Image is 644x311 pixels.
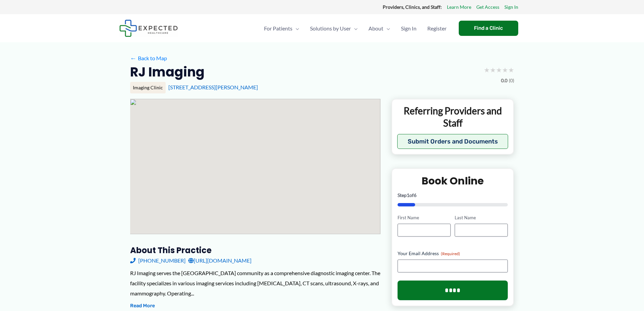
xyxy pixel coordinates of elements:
[363,17,396,40] a: AboutMenu Toggle
[305,17,363,40] a: Solutions by UserMenu Toggle
[130,256,186,266] a: [PHONE_NUMBER]
[351,17,358,40] span: Menu Toggle
[422,17,452,40] a: Register
[130,53,167,63] a: ←Back to Map
[188,256,252,266] a: [URL][DOMAIN_NAME]
[259,17,452,40] nav: Primary Site Navigation
[264,17,292,40] span: For Patients
[459,21,518,36] a: Find a Clinic
[398,215,451,221] label: First Name
[383,17,390,40] span: Menu Toggle
[119,20,178,37] img: Expected Healthcare Logo - side, dark font, small
[441,251,460,256] span: (Required)
[490,64,496,76] span: ★
[397,105,508,129] p: Referring Providers and Staff
[502,64,508,76] span: ★
[292,17,299,40] span: Menu Toggle
[130,64,205,80] h2: RJ Imaging
[447,3,471,12] a: Learn More
[509,76,514,85] span: (0)
[407,192,409,198] span: 1
[496,64,502,76] span: ★
[501,76,507,85] span: 0.0
[168,84,258,90] a: [STREET_ADDRESS][PERSON_NAME]
[383,4,442,10] strong: Providers, Clinics, and Staff:
[396,17,422,40] a: Sign In
[484,64,490,76] span: ★
[310,17,351,40] span: Solutions by User
[504,3,518,12] a: Sign In
[130,82,166,93] div: Imaging Clinic
[398,193,508,198] p: Step of
[130,268,381,298] div: RJ Imaging serves the [GEOGRAPHIC_DATA] community as a comprehensive diagnostic imaging center. T...
[414,192,416,198] span: 6
[130,245,381,256] h3: About this practice
[401,17,416,40] span: Sign In
[368,17,383,40] span: About
[259,17,305,40] a: For PatientsMenu Toggle
[508,64,514,76] span: ★
[455,215,508,221] label: Last Name
[397,134,508,149] button: Submit Orders and Documents
[130,302,155,310] button: Read More
[427,17,447,40] span: Register
[398,174,508,187] h2: Book Online
[398,250,508,257] label: Your Email Address
[476,3,499,12] a: Get Access
[130,55,137,61] span: ←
